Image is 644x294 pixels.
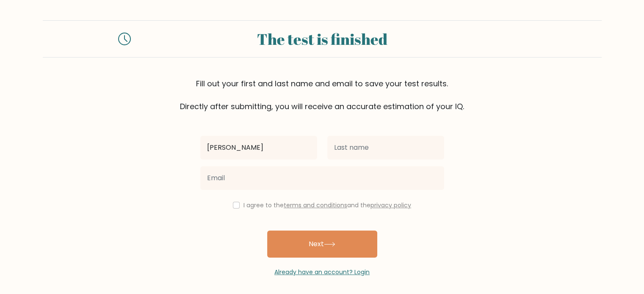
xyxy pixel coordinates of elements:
[200,166,444,190] input: Email
[284,201,347,209] a: terms and conditions
[200,136,317,159] input: First name
[274,268,370,276] a: Already have an account? Login
[267,231,377,258] button: Next
[327,136,444,159] input: Last name
[370,201,411,209] a: privacy policy
[141,27,503,50] div: The test is finished
[243,201,411,209] label: I agree to the and the
[43,78,602,112] div: Fill out your first and last name and email to save your test results. Directly after submitting,...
